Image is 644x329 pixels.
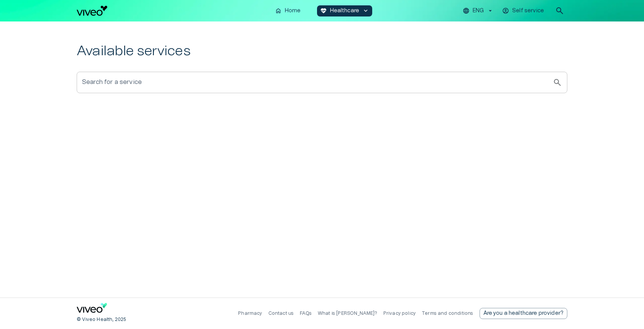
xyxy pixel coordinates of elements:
[320,7,327,14] span: ecg_heart
[480,308,568,319] div: Are you a healthcare provider?
[318,310,377,317] p: What is [PERSON_NAME]?
[383,311,416,316] a: Privacy policy
[555,6,564,15] span: search
[473,7,484,15] p: ENG
[480,308,568,319] a: Send email to partnership request to viveo
[300,311,312,316] a: FAQs
[77,303,107,316] a: Navigate to home page
[462,5,495,16] button: ENG
[422,311,473,316] a: Terms and conditions
[77,6,269,16] a: Navigate to homepage
[330,7,360,15] p: Healthcare
[483,309,564,317] p: Are you a healthcare provider?
[77,43,567,59] h2: Available services
[317,5,373,16] button: ecg_heartHealthcarekeyboard_arrow_down
[501,5,546,16] button: Self service
[77,6,107,16] img: Viveo logo
[512,7,544,15] p: Self service
[77,316,126,323] p: © Viveo Health, 2025
[275,7,282,14] span: home
[362,7,369,14] span: keyboard_arrow_down
[553,78,562,87] span: search
[272,5,305,16] button: homeHome
[552,3,567,18] button: open search modal
[238,311,262,316] a: Pharmacy
[285,7,301,15] p: Home
[268,310,294,317] p: Contact us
